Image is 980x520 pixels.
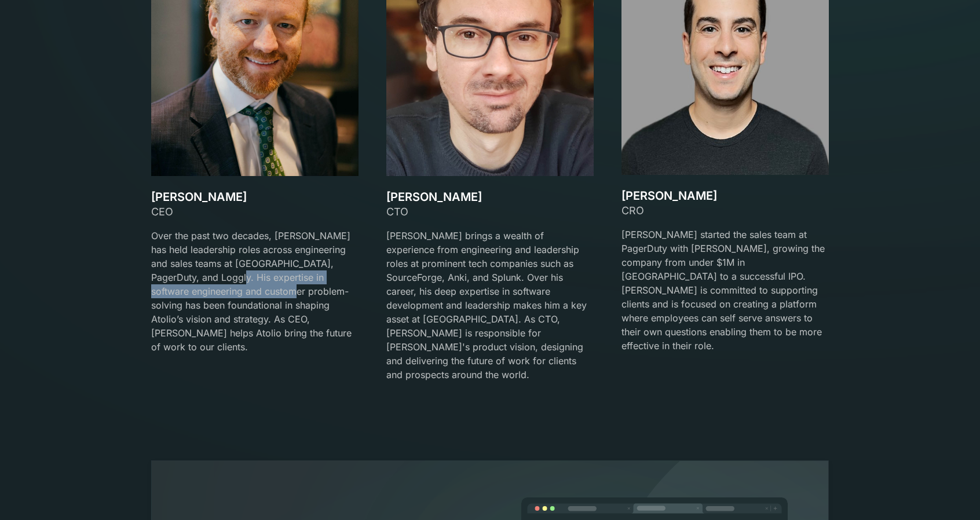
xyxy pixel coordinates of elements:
[151,229,359,354] p: Over the past two decades, [PERSON_NAME] has held leadership roles across engineering and sales t...
[151,190,359,204] h3: [PERSON_NAME]
[621,189,829,203] h3: [PERSON_NAME]
[386,229,594,382] p: [PERSON_NAME] brings a wealth of experience from engineering and leadership roles at prominent te...
[386,204,594,219] div: CTO
[151,204,359,219] div: CEO
[621,203,829,218] div: CRO
[386,190,594,204] h3: [PERSON_NAME]
[922,464,980,520] iframe: Chat Widget
[922,464,980,520] div: 聊天小组件
[621,228,829,353] p: [PERSON_NAME] started the sales team at PagerDuty with [PERSON_NAME], growing the company from un...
